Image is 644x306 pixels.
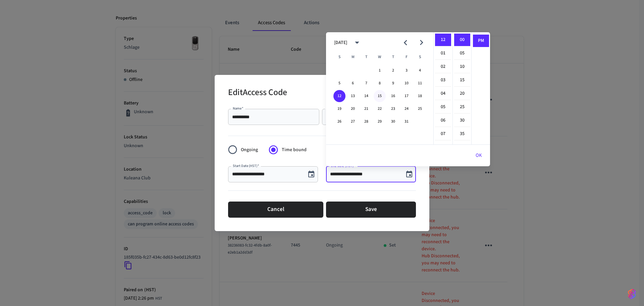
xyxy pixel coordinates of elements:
[282,146,307,154] span: Time bound
[374,77,386,89] button: 8
[347,50,359,64] span: Monday
[387,64,399,77] button: 2
[434,32,452,144] ul: Select hours
[360,77,372,89] button: 7
[347,77,359,89] button: 6
[454,128,470,140] li: 35 minutes
[414,77,426,89] button: 11
[400,103,413,115] button: 24
[326,202,416,218] button: Save
[387,77,399,89] button: 9
[374,50,386,64] span: Wednesday
[454,74,470,87] li: 15 minutes
[387,50,399,64] span: Thursday
[435,34,451,46] li: 12 hours
[471,32,490,144] ul: Select meridiem
[397,35,413,50] button: Previous month
[347,90,359,102] button: 13
[374,90,386,102] button: 15
[414,35,429,50] button: Next month
[435,47,451,60] li: 1 hours
[387,90,399,102] button: 16
[387,103,399,115] button: 23
[414,103,426,115] button: 25
[414,50,426,64] span: Saturday
[435,114,451,127] li: 6 hours
[400,116,413,128] button: 31
[454,34,470,46] li: 0 minutes
[333,116,345,128] button: 26
[454,101,470,114] li: 25 minutes
[387,116,399,128] button: 30
[454,47,470,60] li: 5 minutes
[402,168,416,181] button: Choose date, selected date is Oct 12, 2025
[333,50,345,64] span: Sunday
[333,90,345,102] button: 12
[228,83,287,103] h2: Edit Access Code
[435,141,451,154] li: 8 hours
[400,64,413,77] button: 3
[414,64,426,77] button: 4
[435,101,451,114] li: 5 hours
[241,146,258,154] span: Ongoing
[454,87,470,100] li: 20 minutes
[347,116,359,128] button: 27
[305,168,318,181] button: Choose date, selected date is Oct 9, 2025
[435,74,451,87] li: 3 hours
[360,50,372,64] span: Tuesday
[233,163,259,168] label: Start Date (HST)
[333,77,345,89] button: 5
[414,90,426,102] button: 18
[628,289,636,299] img: SeamLogoGradient.69752ec5.svg
[454,60,470,73] li: 10 minutes
[435,128,451,140] li: 7 hours
[360,90,372,102] button: 14
[452,32,471,144] ul: Select minutes
[473,35,489,47] li: PM
[233,106,244,111] label: Name
[349,35,365,50] button: calendar view is open, switch to year view
[331,163,355,168] label: End Date (HST)
[347,103,359,115] button: 20
[468,147,490,164] button: OK
[400,77,413,89] button: 10
[374,116,386,128] button: 29
[374,64,386,77] button: 1
[400,50,413,64] span: Friday
[334,39,347,46] div: [DATE]
[360,103,372,115] button: 21
[454,141,470,154] li: 40 minutes
[360,116,372,128] button: 28
[435,60,451,73] li: 2 hours
[374,103,386,115] button: 22
[333,103,345,115] button: 19
[400,90,413,102] button: 17
[435,87,451,100] li: 4 hours
[454,114,470,127] li: 30 minutes
[228,202,323,218] button: Cancel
